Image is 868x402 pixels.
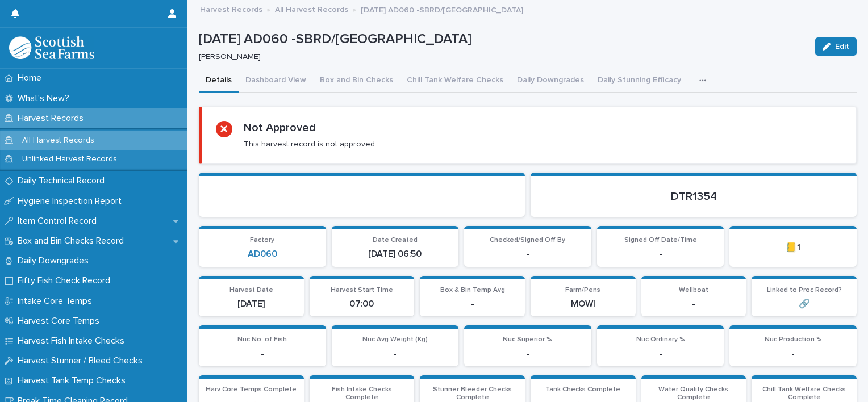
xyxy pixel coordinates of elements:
[503,336,552,343] span: Nuc Superior %
[200,2,262,15] a: Harvest Records
[362,336,428,343] span: Nuc Avg Weight (Kg)
[244,139,375,149] p: This harvest record is not approved
[199,69,239,93] button: Details
[199,31,806,48] p: [DATE] AD060 -SBRD/[GEOGRAPHIC_DATA]
[13,136,103,145] p: All Harvest Records
[13,375,135,386] p: Harvest Tank Temp Checks
[815,37,857,56] button: Edit
[13,154,126,164] p: Unlinked Harvest Records
[440,287,505,294] span: Box & Bin Temp Avg
[332,386,392,401] span: Fish Intake Checks Complete
[679,287,708,294] span: Wellboat
[13,216,106,227] p: Item Control Record
[250,237,274,244] span: Factory
[471,249,585,259] p: -
[545,386,620,393] span: Tank Checks Complete
[604,349,717,359] p: -
[13,316,108,326] p: Harvest Core Temps
[339,249,452,259] p: [DATE] 06:50
[206,299,297,309] p: [DATE]
[636,336,685,343] span: Nuc Ordinary %
[316,299,408,309] p: 07:00
[767,287,842,294] span: Linked to Proc Record?
[239,69,313,93] button: Dashboard View
[537,299,629,309] p: MOWI
[361,3,523,15] p: [DATE] AD060 -SBRD/[GEOGRAPHIC_DATA]
[762,386,846,401] span: Chill Tank Welfare Checks Complete
[433,386,512,401] span: Stunner Bleeder Checks Complete
[565,287,600,294] span: Farm/Pens
[244,121,316,135] h2: Not Approved
[835,43,849,51] span: Edit
[13,113,93,124] p: Harvest Records
[471,349,585,359] p: -
[206,386,297,393] span: Harv Core Temps Complete
[658,386,728,401] span: Water Quality Checks Complete
[9,36,94,59] img: mMrefqRFQpe26GRNOUkG
[206,349,319,359] p: -
[510,69,591,93] button: Daily Downgrades
[604,249,717,259] p: -
[13,336,133,346] p: Harvest Fish Intake Checks
[13,196,131,207] p: Hygiene Inspection Report
[13,175,114,186] p: Daily Technical Record
[13,275,119,286] p: Fifty Fish Check Record
[400,69,510,93] button: Chill Tank Welfare Checks
[427,299,518,309] p: -
[229,287,273,294] span: Harvest Date
[13,355,152,366] p: Harvest Stunner / Bleed Checks
[331,287,393,294] span: Harvest Start Time
[13,296,101,307] p: Intake Core Temps
[248,249,277,259] a: AD060
[13,256,98,266] p: Daily Downgrades
[736,242,850,253] p: 📒1
[373,237,418,244] span: Date Created
[13,93,78,104] p: What's New?
[544,190,843,203] p: DTR1354
[339,349,452,359] p: -
[591,69,688,93] button: Daily Stunning Efficacy
[313,69,400,93] button: Box and Bin Checks
[13,73,51,83] p: Home
[275,2,348,15] a: All Harvest Records
[736,349,850,359] p: -
[490,237,565,244] span: Checked/Signed Off By
[648,299,740,309] p: -
[237,336,287,343] span: Nuc No. of Fish
[199,52,802,62] p: [PERSON_NAME]
[624,237,697,244] span: Signed Off Date/Time
[765,336,822,343] span: Nuc Production %
[758,299,850,309] p: 🔗
[13,236,133,246] p: Box and Bin Checks Record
